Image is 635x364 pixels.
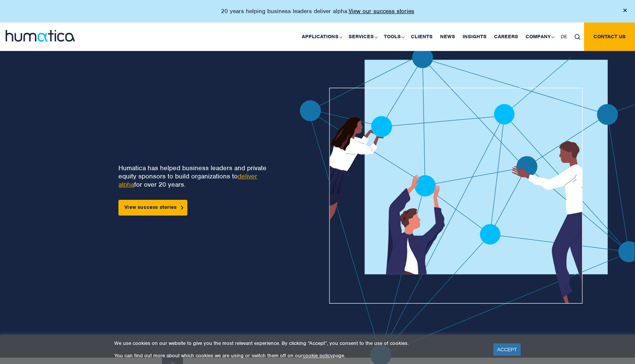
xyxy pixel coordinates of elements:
[349,7,414,15] a: View our success stories
[436,22,459,51] a: News
[345,22,380,51] a: Services
[221,7,414,15] p: 20 years helping business leaders deliver alpha.
[298,22,345,51] a: Applications
[114,352,484,359] p: You can find out more about which cookies we are using or switch them off on our page.
[522,22,557,51] a: Company
[561,33,567,40] span: DE
[118,200,187,216] a: View success stories
[380,22,407,51] a: Tools
[575,34,580,40] img: search_icon
[6,30,75,42] img: logo
[493,343,521,356] a: ACCEPT
[114,340,484,346] p: We use cookies on our website to give you the most relevant experience. By clicking “Accept”, you...
[557,22,571,51] a: DE
[303,352,333,359] a: cookie policy
[118,172,257,189] a: deliver alpha
[490,22,522,51] a: Careers
[584,22,635,51] a: Contact us
[118,164,272,189] p: Humatica has helped business leaders and private equity sponsors to build organizations to for ov...
[181,206,183,209] img: arrowicon
[459,22,490,51] a: Insights
[407,22,436,51] a: Clients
